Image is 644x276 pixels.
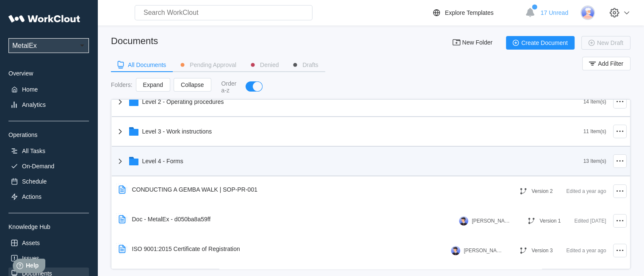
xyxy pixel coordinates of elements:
[539,218,561,224] div: Version 1
[8,176,89,187] a: Schedule
[580,6,595,20] img: user-3.png
[531,248,553,254] div: Version 3
[8,70,89,77] div: Overview
[142,98,224,105] div: Level 2 - Operating procedures
[173,59,243,71] button: Pending Approval
[22,255,39,262] div: Issues
[181,82,204,88] span: Collapse
[128,62,166,68] div: All Documents
[431,8,521,18] a: Explore Templates
[445,9,494,16] div: Explore Templates
[285,59,325,71] button: Drafts
[243,59,285,71] button: Denied
[22,163,54,170] div: On-Demand
[132,216,211,223] div: Doc - MetalEx - d050ba8a59ff
[582,57,630,70] button: Add Filter
[111,59,173,71] button: All Documents
[447,36,499,50] button: New Folder
[583,99,606,105] div: 14 Item(s)
[135,5,312,20] input: Search WorkClout
[22,86,38,93] div: Home
[190,62,236,68] div: Pending Approval
[8,99,89,111] a: Analytics
[541,9,568,16] span: 17 Unread
[22,240,40,246] div: Assets
[22,101,46,108] div: Analytics
[111,81,133,88] div: Folders :
[8,131,89,138] div: Operations
[22,193,41,200] div: Actions
[143,82,163,88] span: Expand
[142,158,183,164] div: Level 4 - Forms
[451,246,460,255] img: user-5.png
[581,36,630,50] button: New Draft
[221,80,238,94] div: Order a-z
[598,61,623,67] span: Add Filter
[531,188,553,194] div: Version 2
[8,160,89,172] a: On-Demand
[459,216,468,226] img: user-5.png
[8,145,89,157] a: All Tasks
[521,40,568,46] span: Create Document
[462,39,492,46] span: New Folder
[22,148,45,154] div: All Tasks
[8,237,89,249] a: Assets
[260,62,279,68] div: Denied
[574,216,606,226] div: Edited [DATE]
[132,186,257,193] div: CONDUCTING A GEMBA WALK | SOP-PR-001
[566,245,606,256] div: Edited a year ago
[464,248,502,254] div: [PERSON_NAME]
[472,218,510,224] div: [PERSON_NAME]
[8,223,89,230] div: Knowledge Hub
[506,36,575,50] button: Create Document
[111,36,158,47] div: Documents
[8,84,89,95] a: Home
[22,178,47,185] div: Schedule
[302,62,318,68] div: Drafts
[174,78,211,92] button: Collapse
[597,40,623,46] span: New Draft
[8,191,89,203] a: Actions
[132,245,240,252] div: ISO 9001:2015 Certificate of Registration
[583,158,606,164] div: 13 Item(s)
[583,128,606,134] div: 11 Item(s)
[142,128,212,135] div: Level 3 - Work instructions
[8,252,89,264] a: Issues
[136,78,170,92] button: Expand
[566,186,606,196] div: Edited a year ago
